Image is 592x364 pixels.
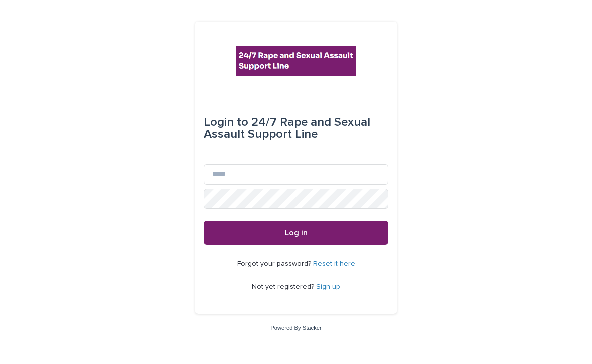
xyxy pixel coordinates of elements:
[236,46,356,76] img: rhQMoQhaT3yELyF149Cw
[204,116,248,128] span: Login to
[285,229,308,237] span: Log in
[204,221,388,245] button: Log in
[237,260,313,267] span: Forgot your password?
[316,283,340,290] a: Sign up
[204,108,388,148] div: 24/7 Rape and Sexual Assault Support Line
[313,260,355,267] a: Reset it here
[252,283,316,290] span: Not yet registered?
[270,325,321,331] a: Powered By Stacker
